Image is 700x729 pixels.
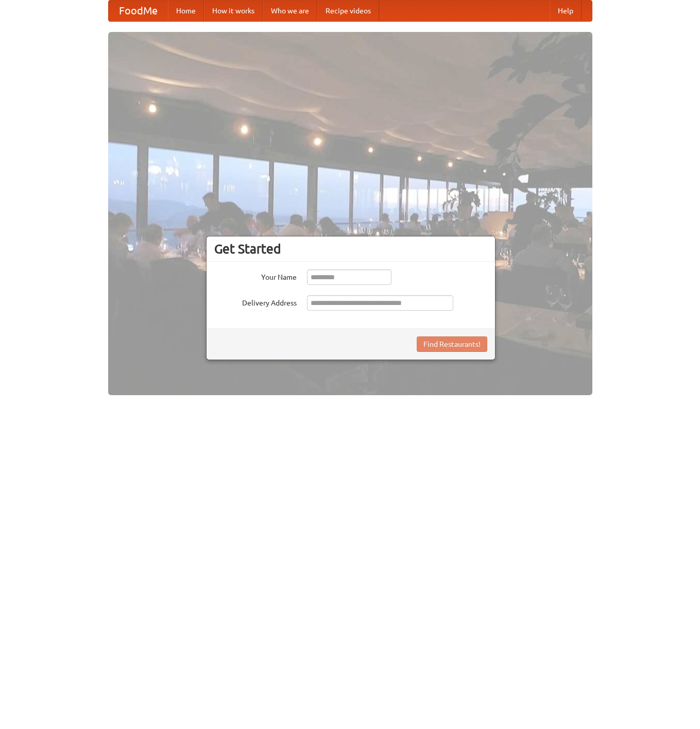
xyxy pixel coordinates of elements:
[204,1,263,21] a: How it works
[214,241,487,257] h3: Get Started
[550,1,582,21] a: Help
[109,1,168,21] a: FoodMe
[168,1,204,21] a: Home
[214,295,297,308] label: Delivery Address
[317,1,379,21] a: Recipe videos
[214,269,297,282] label: Your Name
[263,1,317,21] a: Who we are
[417,336,487,352] button: Find Restaurants!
